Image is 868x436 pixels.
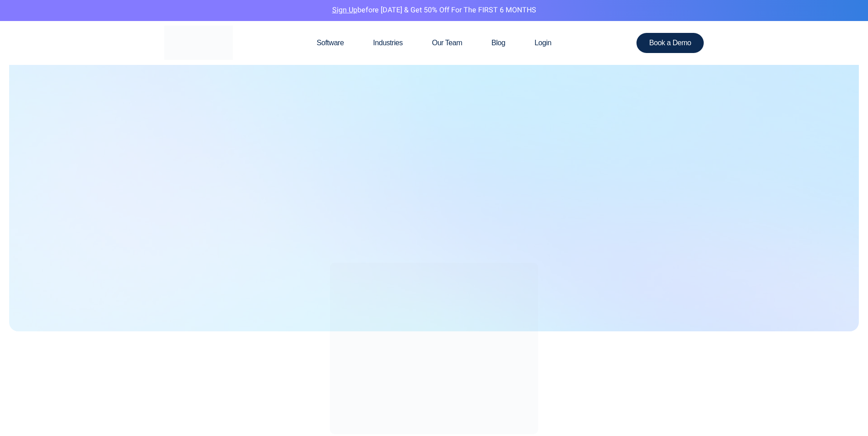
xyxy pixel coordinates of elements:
p: before [DATE] & Get 50% Off for the FIRST 6 MONTHS [7,5,861,16]
span: Book a Demo [649,39,691,47]
a: Software [302,21,358,65]
a: Blog [477,21,520,65]
a: Sign Up [332,5,357,16]
a: Login [520,21,566,65]
a: Industries [358,21,417,65]
a: Book a Demo [636,33,704,53]
a: Our Team [417,21,477,65]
